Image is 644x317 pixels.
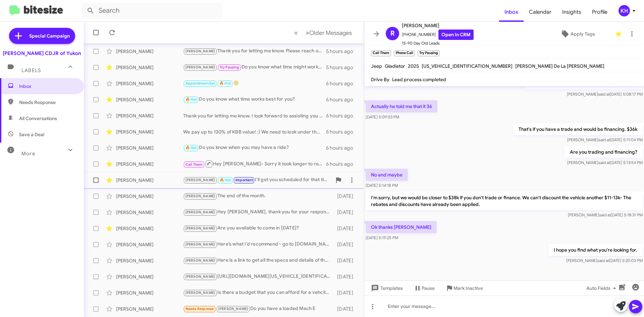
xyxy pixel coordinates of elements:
[418,50,440,56] small: Try Pausing
[9,28,75,44] a: Special Campaign
[116,48,183,55] div: [PERSON_NAME]
[309,29,352,37] span: Older Messages
[220,65,239,69] span: Try Pausing
[334,209,359,216] div: [DATE]
[422,63,513,69] span: [US_VEHICLE_IDENTIFICATION_NUMBER]
[565,146,643,158] p: Are you trading and financing?
[183,289,334,297] div: Is there a budget that you can afford for a vehcile for your needs?
[290,26,356,40] nav: Page navigation example
[183,224,334,232] div: Are you available to come in [DATE]?
[326,80,359,87] div: 6 hours ago
[370,282,403,294] span: Templates
[571,28,595,40] span: Apply Tags
[326,112,359,119] div: 6 hours ago
[116,96,183,103] div: [PERSON_NAME]
[116,80,183,87] div: [PERSON_NAME]
[326,48,359,55] div: 5 hours ago
[183,47,326,55] div: Thank you for letting me know. Please reach out to us if you happen to find yourself in need of a...
[19,83,76,90] span: Inbox
[185,146,197,150] span: 🔥 Hot
[183,257,334,264] div: Here is a link to get all the specs and details of that unit
[116,177,183,183] div: [PERSON_NAME]
[183,96,326,103] div: Do you know what time works best for you?
[440,282,488,294] button: Mark Inactive
[218,307,248,311] span: [PERSON_NAME]
[548,244,643,256] p: I hope you find what you're looking for.
[183,144,326,152] div: Do you know when you may have a ride?
[390,28,395,39] span: R
[185,194,215,198] span: [PERSON_NAME]
[567,160,643,165] span: [PERSON_NAME] [DATE] 5:13:54 PM
[306,29,309,37] span: »
[371,76,389,83] span: Drive By
[183,128,326,135] div: We pay up to 130% of KBB value! :) We need to look under the hood to get you an exact number - so...
[185,178,215,182] span: [PERSON_NAME]
[116,225,183,232] div: [PERSON_NAME]
[220,178,231,182] span: 🔥 Hot
[21,151,35,157] span: More
[116,128,183,135] div: [PERSON_NAME]
[334,289,359,296] div: [DATE]
[587,2,613,22] span: Profile
[515,63,604,69] span: [PERSON_NAME] De La [PERSON_NAME]
[581,282,624,294] button: Auto Fields
[116,64,183,71] div: [PERSON_NAME]
[183,273,334,280] div: [URL][DOMAIN_NAME][US_VEHICLE_IDENTIFICATION_NUMBER]
[334,193,359,200] div: [DATE]
[183,241,334,248] div: Here’s what I’d recommend - go to [DOMAIN_NAME]. You will get a good estimate there. Just keep in...
[116,273,183,280] div: [PERSON_NAME]
[371,63,382,69] span: Jeep
[599,212,611,217] span: said at
[499,2,524,22] a: Inbox
[81,3,222,19] input: Search
[366,183,398,188] span: [DATE] 5:14:18 PM
[183,112,326,119] div: Thank you for letting me know. I look forward to assisting you in the future.
[366,169,408,181] p: No and maybe
[326,96,359,103] div: 6 hours ago
[513,123,643,135] p: That's if you have a trade and would be financing. $36k
[185,258,215,263] span: [PERSON_NAME]
[185,65,215,69] span: [PERSON_NAME]
[385,63,405,69] span: Gladiator
[334,225,359,232] div: [DATE]
[3,50,81,57] div: [PERSON_NAME] CDJR of Yukon
[524,2,557,22] span: Calendar
[366,114,399,119] span: [DATE] 5:09:53 PM
[183,192,334,200] div: The end of the month.
[371,50,391,56] small: Call Them
[568,212,643,217] span: [PERSON_NAME] [DATE] 5:18:31 PM
[185,97,197,102] span: 🔥 Hot
[19,115,57,122] span: All Conversations
[185,290,215,295] span: [PERSON_NAME]
[334,241,359,248] div: [DATE]
[19,99,76,106] span: Needs Response
[116,209,183,216] div: [PERSON_NAME]
[185,307,214,311] span: Needs Response
[408,63,419,69] span: 2025
[422,282,435,294] span: Pause
[19,131,44,138] span: Save a Deal
[116,289,183,296] div: [PERSON_NAME]
[183,176,332,184] div: I'll get you scheduled for that time!
[402,21,474,30] span: [PERSON_NAME]
[290,26,302,40] button: Previous
[543,28,612,40] button: Apply Tags
[619,5,630,16] div: KH
[183,80,326,87] div: 🙂
[185,162,203,167] span: Call Them
[183,160,326,168] div: Hey [PERSON_NAME]- Sorry it took longer to respond than I intended. Are you still open to selling...
[453,282,483,294] span: Mark Inactive
[334,273,359,280] div: [DATE]
[566,258,643,263] span: [PERSON_NAME] [DATE] 5:20:03 PM
[567,137,643,142] span: [PERSON_NAME] [DATE] 5:11:04 PM
[326,64,359,71] div: 5 hours ago
[598,137,610,142] span: said at
[183,305,334,313] div: Do you have a loaded Mach E
[326,161,359,167] div: 6 hours ago
[597,258,609,263] span: said at
[567,92,643,97] span: [PERSON_NAME] [DATE] 5:08:17 PM
[598,160,610,165] span: said at
[326,145,359,151] div: 6 hours ago
[557,2,587,22] a: Insights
